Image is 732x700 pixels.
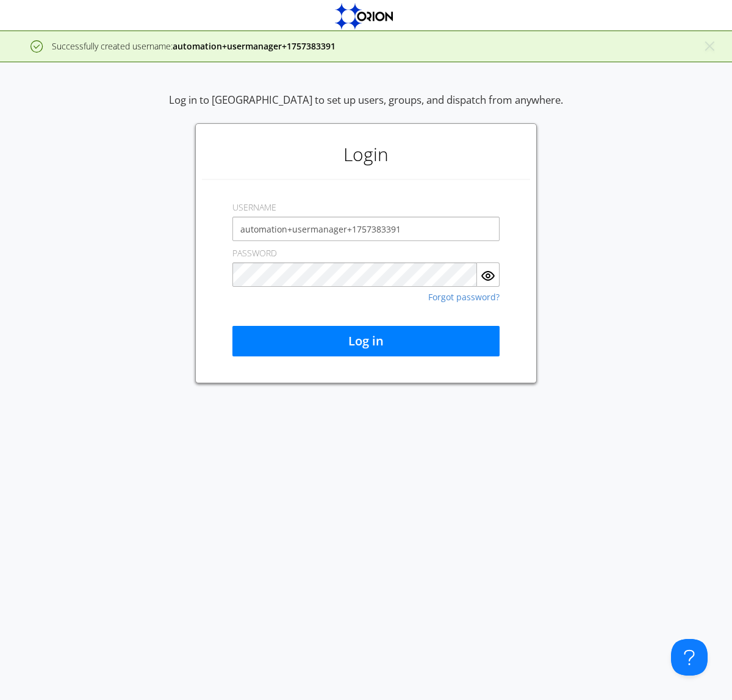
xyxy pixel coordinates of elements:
button: Show Password [477,262,500,287]
label: PASSWORD [232,247,277,259]
span: Successfully created username: [52,40,335,52]
input: Password [232,262,477,287]
label: USERNAME [232,201,276,214]
a: Forgot password? [428,293,500,301]
button: Log in [232,326,500,356]
img: eye.svg [481,269,495,283]
h1: Login [202,130,530,179]
iframe: Toggle Customer Support [671,639,708,676]
strong: automation+usermanager+1757383391 [173,40,335,52]
div: Log in to [GEOGRAPHIC_DATA] to set up users, groups, and dispatch from anywhere. [169,93,563,123]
